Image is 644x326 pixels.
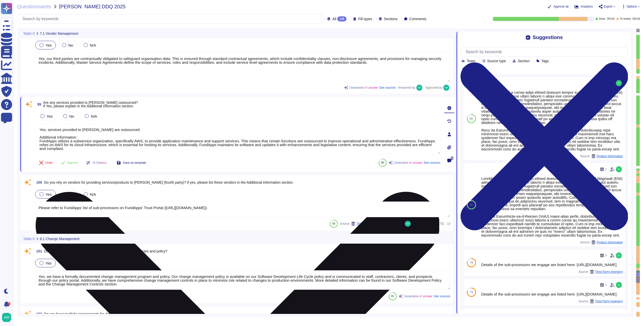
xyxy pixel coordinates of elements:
span: 8.1 Change Management [40,237,79,241]
img: user [616,282,622,288]
span: Export [604,5,613,8]
span: 80 [470,203,473,206]
button: Approve all [547,5,569,9]
input: Search by keywords [463,47,628,56]
textarea: Yes, services provided to [PERSON_NAME] are outsourced. Additional Information: FundApps utilizes... [35,123,440,154]
span: Third Party Inventory [595,300,623,303]
span: Sections [384,17,397,21]
div: 116 [337,16,346,21]
span: Approve all [553,5,569,8]
span: N/A [91,114,97,118]
span: 102 [34,312,42,316]
span: 76 / 116 [607,18,615,20]
textarea: Yes, we have a formally documented change management program and policy. Our change management po... [34,270,450,290]
span: 101 [34,249,42,253]
span: Source: [578,299,623,303]
span: 80 [381,161,384,164]
span: 0 [451,156,454,160]
span: Generative AI answer [349,86,378,89]
span: 79 [470,291,473,294]
span: Third Party Inventory [595,270,623,273]
span: Questionnaires [17,4,51,9]
span: Table-0 [23,237,35,241]
span: [PERSON_NAME] DDQ 2025 [59,4,126,9]
span: 82 [391,295,394,298]
img: user [616,252,622,258]
span: 79 [470,261,473,264]
span: 100 [34,181,42,184]
span: Approved by [425,86,442,89]
span: 80 [470,117,473,120]
img: user [616,80,622,86]
span: 83 [332,222,335,225]
img: user [405,221,411,227]
span: Options [627,5,637,8]
img: user [616,166,622,172]
textarea: Yes, our third parties are contractually obligated to safeguard organisation data. This is ensure... [34,52,450,82]
span: Source: [578,270,623,274]
span: Answered by [398,86,415,89]
span: Are any services provided to [PERSON_NAME] outsourced? If Yes, please explain in the Additional I... [43,101,138,108]
span: 13 [446,222,450,225]
span: To review: [620,18,631,20]
span: See sources [379,86,396,89]
span: All [332,17,336,21]
span: Comments [409,17,426,21]
span: 1 [605,283,607,286]
span: Yes [47,114,53,118]
img: user [416,85,422,91]
button: Analytics [575,5,593,9]
img: user [2,313,11,322]
span: Done: [599,18,606,20]
span: No [69,114,74,118]
span: 7.1 Vendor Management [40,32,78,35]
img: user [443,85,449,91]
span: No [68,43,73,47]
span: 99 [35,103,41,106]
span: N/A [90,43,96,47]
span: See sources [434,295,451,298]
input: Search by keywords [20,14,323,23]
span: Table-0 [23,32,35,35]
div: 5 [7,302,10,305]
textarea: Please refer to FundApps' list of sub-processors on FundApps' Trust Portal ([URL][DOMAIN_NAME]). [34,202,450,217]
button: user [1,312,15,323]
span: Yes [46,43,52,47]
span: Analytics [581,5,593,8]
div: Details of the sub-processors we engage are listed here: [URL][DOMAIN_NAME] [481,292,623,296]
span: 33 / 116 [632,18,640,20]
span: Fill types [358,17,372,21]
div: Details of the sub-processors we engage are listed here: [URL][DOMAIN_NAME] [481,263,623,267]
